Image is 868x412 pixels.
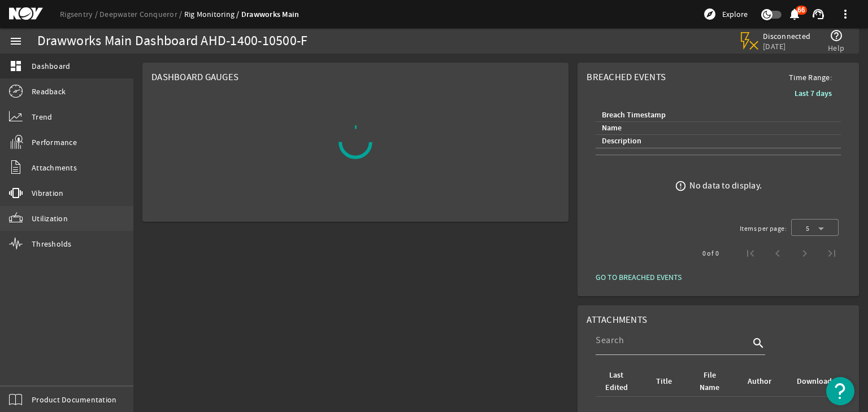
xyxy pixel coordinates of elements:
[828,42,844,54] span: Help
[602,369,630,394] div: Last Edited
[587,314,647,326] span: Attachments
[797,375,832,388] div: Download
[184,9,241,19] a: Rig Monitoring
[702,248,719,259] div: 0 of 0
[602,135,641,147] div: Description
[600,369,640,394] div: Last Edited
[37,36,307,47] div: Drawworks Main Dashboard AHD-1400-10500-F
[698,5,752,23] button: Explore
[151,71,238,83] span: Dashboard Gauges
[763,31,811,41] span: Disconnected
[752,336,765,350] i: search
[785,83,841,103] button: Last 7 days
[748,375,771,388] div: Author
[788,8,800,20] button: 66
[788,7,801,21] mat-icon: notifications
[32,187,63,199] span: Vibration
[600,109,832,121] div: Breach Timestamp
[32,111,52,122] span: Trend
[32,213,68,224] span: Utilization
[602,122,622,134] div: Name
[696,369,732,394] div: File Name
[602,109,666,121] div: Breach Timestamp
[811,7,825,21] mat-icon: support_agent
[32,394,116,405] span: Product Documentation
[596,271,682,283] span: GO TO BREACHED EVENTS
[675,180,687,192] mat-icon: error_outline
[600,122,832,134] div: Name
[763,41,811,51] span: [DATE]
[826,377,854,405] button: Open Resource Center
[689,180,762,191] div: No data to display.
[703,7,717,21] mat-icon: explore
[32,60,70,72] span: Dashboard
[832,1,859,28] button: more_vert
[697,369,722,394] div: File Name
[654,375,682,388] div: Title
[795,88,832,99] b: Last 7 days
[99,9,184,19] a: Deepwater Conqueror
[32,86,66,97] span: Readback
[32,238,72,249] span: Thresholds
[9,59,23,73] mat-icon: dashboard
[656,375,672,388] div: Title
[9,186,23,200] mat-icon: vibration
[830,29,843,42] mat-icon: help_outline
[9,34,23,48] mat-icon: menu
[32,137,77,148] span: Performance
[746,375,782,388] div: Author
[60,9,99,19] a: Rigsentry
[780,72,841,83] span: Time Range:
[740,223,787,234] div: Items per page:
[587,267,691,287] button: GO TO BREACHED EVENTS
[587,71,666,83] span: Breached Events
[722,8,748,20] span: Explore
[32,162,77,173] span: Attachments
[600,135,832,147] div: Description
[596,334,749,347] input: Search
[241,9,300,20] a: Drawworks Main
